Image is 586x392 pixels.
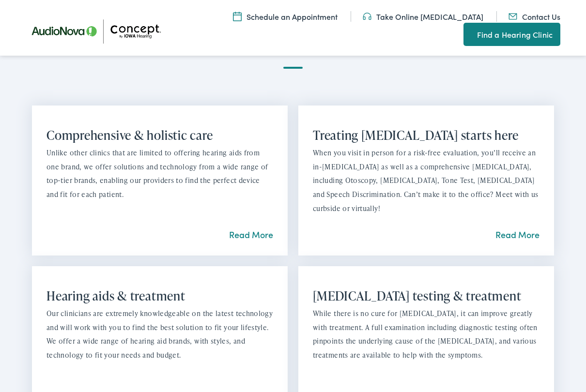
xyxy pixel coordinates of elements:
[46,146,273,202] p: Unlike other clinics that are limited to offering hearing aids from one brand, we offer solutions...
[229,228,273,241] a: Read More
[233,11,242,22] img: A calendar icon to schedule an appointment at Concept by Iowa Hearing.
[313,128,540,143] h2: Treating [MEDICAL_DATA] starts here
[46,307,273,362] p: Our clinicians are extremely knowledgeable on the latest technology and will work with you to fin...
[313,146,540,216] p: When you visit in person for a risk-free evaluation, you’ll receive an in-[MEDICAL_DATA] as well ...
[509,11,560,22] a: Contact Us
[463,29,472,40] img: utility icon
[509,11,517,22] img: utility icon
[313,307,540,362] p: While there is no cure for [MEDICAL_DATA], it can improve greatly with treatment. A full examinat...
[46,288,273,303] h2: Hearing aids & treatment
[313,288,540,303] h2: [MEDICAL_DATA] testing & treatment
[233,11,338,22] a: Schedule an Appointment
[463,23,560,46] a: Find a Hearing Clinic
[363,11,371,22] img: utility icon
[46,128,273,143] h2: Comprehensive & holistic care
[495,228,540,241] a: Read More
[363,11,483,22] a: Take Online [MEDICAL_DATA]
